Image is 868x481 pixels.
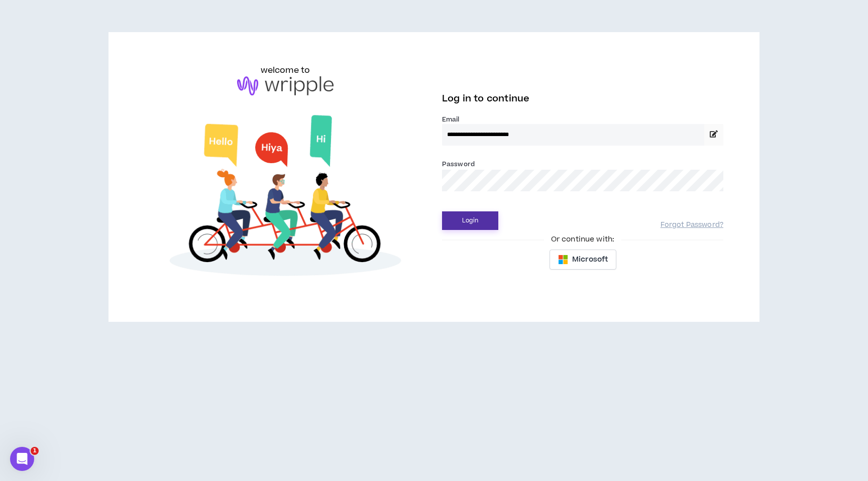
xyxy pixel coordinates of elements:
[145,105,426,290] img: Welcome to Wripple
[442,211,498,230] button: Login
[261,64,310,76] h6: welcome to
[442,92,529,105] span: Log in to continue
[550,250,616,270] button: Microsoft
[544,234,621,245] span: Or continue with:
[442,160,475,169] label: Password
[10,447,34,471] iframe: Intercom live chat
[661,220,723,230] a: Forgot Password?
[572,254,608,265] span: Microsoft
[237,76,334,95] img: logo-brand.png
[442,115,723,124] label: Email
[31,447,39,455] span: 1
